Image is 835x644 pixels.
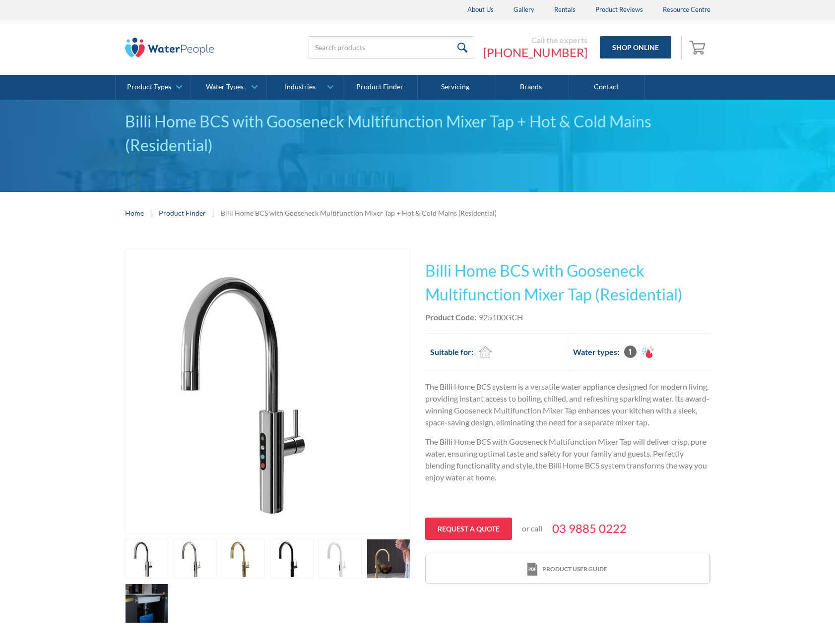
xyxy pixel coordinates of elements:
[573,346,619,358] h2: Water types:
[125,208,144,218] a: Home
[309,36,473,59] input: Search products
[127,83,171,91] div: Product Types
[342,75,418,100] a: Product Finder
[425,491,710,503] p: ‍
[483,35,587,45] div: Call the experts
[493,75,569,100] a: Brands
[425,436,710,483] p: The Billi Home BCS with Gooseneck Multifunction Mixer Tap will deliver crisp, pure water, ensurin...
[173,539,217,579] a: open lightbox
[266,75,341,100] a: Industries
[569,75,644,100] a: Contact
[125,539,169,579] a: open lightbox
[542,565,607,574] div: Product user guide
[211,207,216,219] div: |
[425,312,476,322] strong: Product Code:
[125,38,214,58] img: The Water People
[270,539,314,579] a: open lightbox
[222,539,265,579] a: open lightbox
[483,45,587,60] a: [PHONE_NUMBER]
[159,208,206,218] a: Product Finder
[426,555,709,584] a: print iconProduct user guide
[425,381,710,428] p: The Billi Home BCS system is a versatile water appliance designed for modern living, providing in...
[522,523,542,534] p: or call
[191,75,266,100] a: Water Types
[430,346,473,358] h2: Suitable for:
[367,539,410,579] a: open lightbox
[425,259,710,306] h1: Billi Home BCS with Gooseneck Multifunction Mixer Tap (Residential)
[149,207,154,219] div: |
[285,83,316,91] div: Industries
[126,249,410,533] img: Billi Home BCS with Gooseneck Multifunction Mixer Tap + Hot & Cold Mains (Residential)
[425,518,512,540] a: Request a quote
[125,584,169,623] a: open lightbox
[319,539,362,579] a: open lightbox
[600,36,671,59] a: Shop Online
[687,36,710,59] a: Open empty cart
[479,311,523,323] div: 925100GCH
[552,520,627,537] a: 03 9885 0222
[116,75,191,100] a: Product Types
[206,83,244,91] div: Water Types
[221,208,497,218] div: Billi Home BCS with Gooseneck Multifunction Mixer Tap + Hot & Cold Mains (Residential)
[125,110,710,157] div: Billi Home BCS with Gooseneck Multifunction Mixer Tap + Hot & Cold Mains (Residential)
[689,39,708,55] img: shopping cart
[418,75,493,100] a: Servicing
[527,563,537,576] img: print icon
[125,249,410,534] a: open lightbox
